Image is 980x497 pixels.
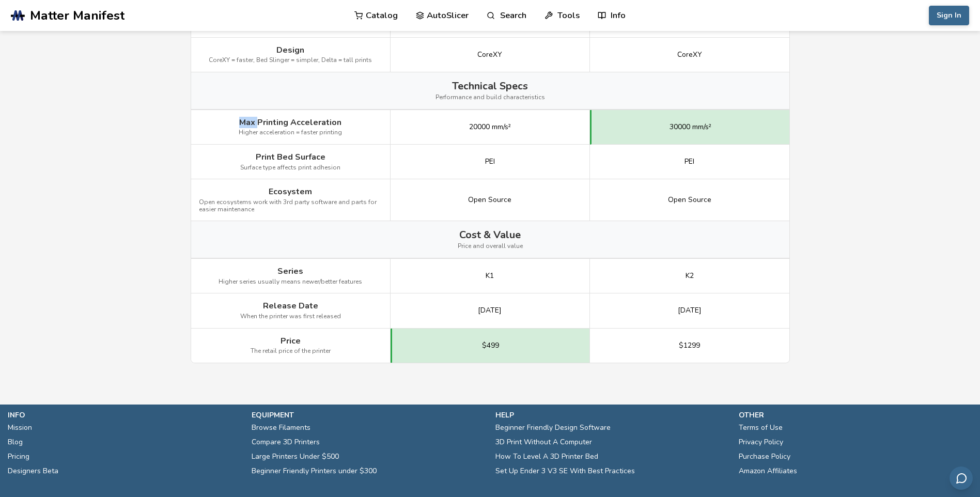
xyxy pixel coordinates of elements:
a: Designers Beta [8,464,58,478]
span: 20000 mm/s² [469,123,511,131]
span: K2 [686,272,694,280]
span: $1299 [679,341,700,350]
span: [DATE] [678,306,702,315]
a: Privacy Policy [739,435,783,449]
span: Max Printing Acceleration [239,118,341,127]
p: help [495,410,729,421]
span: [DATE] [478,306,502,315]
span: Open Source [668,196,711,204]
a: Beginner Friendly Printers under $300 [252,464,377,478]
span: Cost & Value [459,229,521,241]
span: PEI [685,158,694,166]
a: Large Printers Under $500 [252,449,339,464]
span: Design [276,45,304,55]
span: Matter Manifest [30,8,125,23]
span: CoreXY [477,51,502,59]
span: Technical Specs [452,80,528,92]
a: Browse Filaments [252,421,310,435]
span: PEI [485,158,495,166]
span: $499 [482,341,499,350]
span: Surface type affects print adhesion [240,164,340,172]
p: info [8,410,241,421]
span: CoreXY = faster, Bed Slinger = simpler, Delta = tall prints [209,57,372,64]
span: Series [277,267,303,276]
span: Price and overall value [458,243,523,250]
a: Beginner Friendly Design Software [495,421,611,435]
span: K1 [486,272,494,280]
span: Higher series usually means newer/better features [219,278,362,286]
a: Purchase Policy [739,449,790,464]
span: Performance and build characteristics [435,94,545,101]
a: Amazon Affiliates [739,464,797,478]
span: 30000 mm/s² [670,123,711,131]
a: Compare 3D Printers [252,435,320,449]
span: Print Bed Surface [256,152,325,162]
span: The retail price of the printer [251,348,331,355]
span: Price [281,336,301,346]
a: Set Up Ender 3 V3 SE With Best Practices [495,464,635,478]
a: Mission [8,421,32,435]
span: Higher acceleration = faster printing [239,129,342,136]
span: CoreXY [677,51,702,59]
a: Pricing [8,449,29,464]
span: Release Date [263,301,318,310]
a: Blog [8,435,23,449]
span: Open ecosystems work with 3rd party software and parts for easier maintenance [199,199,382,213]
a: 3D Print Without A Computer [495,435,592,449]
a: How To Level A 3D Printer Bed [495,449,598,464]
button: Sign In [929,6,969,25]
p: equipment [252,410,485,421]
button: Send feedback via email [950,467,973,490]
span: Open Source [468,196,511,204]
span: Ecosystem [269,187,312,196]
p: other [739,410,972,421]
span: When the printer was first released [240,313,341,320]
a: Terms of Use [739,421,783,435]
